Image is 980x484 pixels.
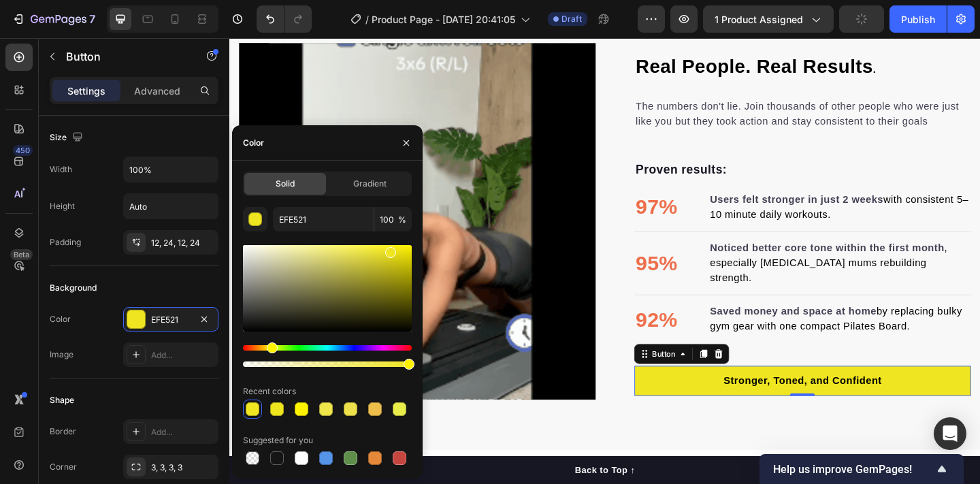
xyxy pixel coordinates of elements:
[561,13,582,25] span: Draft
[703,5,834,33] button: 1 product assigned
[50,349,73,361] div: Image
[901,12,935,27] div: Publish
[10,249,33,260] div: Beta
[10,5,398,393] img: gempages_582872310050980696-8ebc2a4a-f656-4013-ae90-2c009b3dc017.gif
[889,5,947,33] button: Publish
[523,291,704,303] strong: Saved money and space at home
[376,463,441,477] div: Back to Top ↑
[934,417,966,450] div: Open Intercom Messenger
[440,357,806,389] a: Stronger, Toned, and Confident
[442,66,805,99] p: The numbers don't lie. Join thousands of other people who were just like you but they took action...
[67,84,105,98] p: Settings
[243,345,412,351] div: Hue
[715,12,803,27] span: 1 product assigned
[773,461,950,477] button: Show survey - Help us improve GemPages!
[50,425,76,438] div: Border
[124,194,218,219] input: Auto
[134,84,180,98] p: Advanced
[442,134,805,154] p: Proven results:
[442,228,487,262] p: 95%
[273,207,374,231] input: Eg: FFFFFF
[151,462,215,474] div: 3, 3, 3, 3
[50,200,75,212] div: Height
[66,48,182,65] p: Button
[523,223,778,234] strong: Noticed better core tone within the first month
[257,5,312,33] div: Undo/Redo
[13,145,33,156] div: 450
[276,178,295,190] span: Solid
[457,338,488,350] div: Button
[151,314,191,326] div: EFE521
[243,137,264,149] div: Color
[50,236,81,248] div: Padding
[124,157,218,182] input: Auto
[151,426,215,438] div: Add...
[50,313,71,325] div: Color
[50,461,77,473] div: Corner
[229,38,980,484] iframe: Design area
[243,434,313,447] div: Suggested for you
[5,5,101,33] button: 7
[523,170,804,197] span: with consistent 5–10 minute daily workouts.
[398,214,406,226] span: %
[151,237,215,249] div: 12, 24, 12, 24
[523,170,711,181] strong: Users felt stronger in just 2 weeks
[523,223,781,267] span: , especially [MEDICAL_DATA] mums rebuilding strength.
[50,129,86,147] div: Size
[50,163,72,176] div: Width
[50,282,97,294] div: Background
[243,385,296,398] div: Recent colors
[89,11,95,27] p: 7
[372,12,515,27] span: Product Page - [DATE] 20:41:05
[442,167,487,201] p: 97%
[50,394,74,406] div: Shape
[353,178,387,190] span: Gradient
[365,12,369,27] span: /
[442,289,487,323] p: 92%
[773,463,934,476] span: Help us improve GemPages!
[538,367,710,378] span: Stronger, Toned, and Confident
[151,349,215,361] div: Add...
